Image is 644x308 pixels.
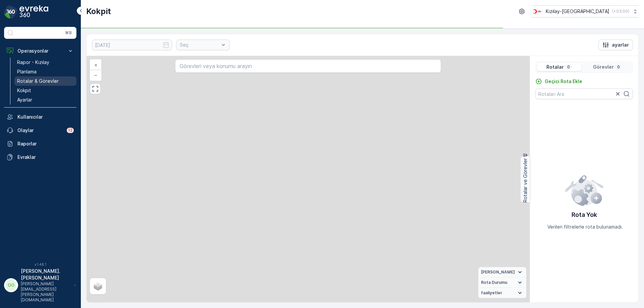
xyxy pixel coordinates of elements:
[17,48,63,54] p: Operasyonlar
[4,110,76,124] a: Kullanıcılar
[598,40,633,50] button: ayarlar
[546,8,609,15] p: Kızılay-[GEOGRAPHIC_DATA]
[616,64,621,70] p: 0
[175,59,441,73] input: Görevleri veya konumu arayın
[17,97,32,103] p: Ayarlar
[94,62,97,68] span: +
[572,210,597,220] p: Rota Yok
[17,154,74,161] p: Evraklar
[612,42,629,48] p: ayarlar
[14,67,76,76] a: Planlama
[21,268,71,281] p: [PERSON_NAME].[PERSON_NAME]
[4,150,76,164] a: Evraklar
[481,269,515,275] span: [PERSON_NAME]
[17,127,63,134] p: Olaylar
[94,72,98,78] span: −
[478,288,526,298] summary: faaliyetler
[6,280,16,291] div: OO
[481,290,502,296] span: faaliyetler
[546,64,564,70] p: Rotalar
[567,64,571,70] p: 0
[612,9,629,14] p: ( +03:00 )
[91,60,101,70] a: Yakınlaştır
[593,64,614,70] p: Görevler
[17,68,37,75] p: Planlama
[481,280,507,285] span: Rota Durumu
[17,140,74,147] p: Raporlar
[535,88,633,99] input: Rotaları Ara
[14,58,76,67] a: Rapor - Kızılay
[4,137,76,150] a: Raporlar
[91,279,105,294] a: Layers
[21,281,71,303] p: [PERSON_NAME][EMAIL_ADDRESS][PERSON_NAME][DOMAIN_NAME]
[17,114,74,120] p: Kullanıcılar
[86,6,111,17] p: Kokpit
[14,86,76,95] a: Kokpit
[91,70,101,80] a: Uzaklaştır
[17,78,59,84] p: Rotalar & Görevler
[478,278,526,288] summary: Rota Durumu
[4,5,17,19] img: logo
[14,95,76,105] a: Ayarlar
[17,87,31,94] p: Kokpit
[478,267,526,278] summary: [PERSON_NAME]
[4,268,76,303] button: OO[PERSON_NAME].[PERSON_NAME][PERSON_NAME][EMAIL_ADDRESS][PERSON_NAME][DOMAIN_NAME]
[547,224,623,230] p: Verilen filtrelerle rota bulunamadı.
[65,30,72,36] p: ⌘B
[565,174,604,206] img: config error
[19,5,48,19] img: logo_dark-DEwI_e13.png
[535,78,582,85] a: Geçici Rota Ekle
[17,59,49,66] p: Rapor - Kızılay
[531,5,639,17] button: Kızılay-[GEOGRAPHIC_DATA](+03:00)
[14,76,76,86] a: Rotalar & Görevler
[4,124,76,137] a: Olaylar12
[4,44,76,58] button: Operasyonlar
[4,262,76,266] span: v 1.48.1
[92,40,172,50] input: dd/mm/yyyy
[545,78,582,85] p: Geçici Rota Ekle
[68,128,72,133] p: 12
[522,158,529,202] p: Rotalar ve Görevler
[531,8,543,15] img: k%C4%B1z%C4%B1lay.png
